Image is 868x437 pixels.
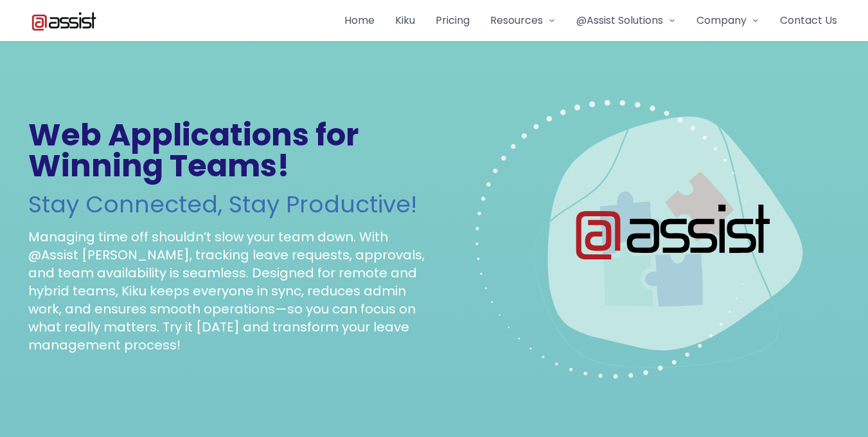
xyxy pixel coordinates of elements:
[28,228,429,354] p: Managing time off shouldn’t slow your team down. With @Assist [PERSON_NAME], tracking leave reque...
[576,13,663,28] span: @Assist Solutions
[344,13,375,28] a: Home
[31,10,97,31] img: Atassist Logo
[395,13,415,28] a: Kiku
[696,13,747,28] span: Company
[475,72,804,402] img: Hero illustration
[490,13,543,28] span: Resources
[436,13,470,28] a: Pricing
[780,13,837,28] a: Contact Us
[28,192,429,218] h2: Stay Connected, Stay Productive!
[28,120,429,181] h1: Web Applications for Winning Teams!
